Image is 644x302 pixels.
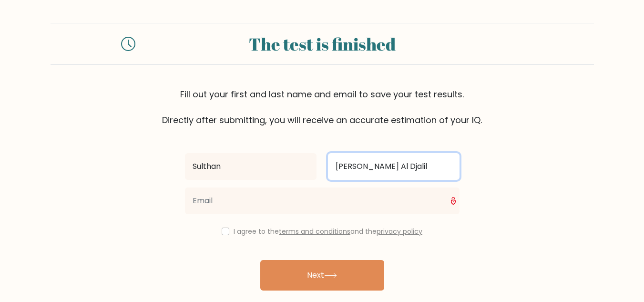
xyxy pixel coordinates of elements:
input: Email [185,187,460,214]
a: terms and conditions [279,227,350,236]
button: Next [260,260,384,291]
div: Fill out your first and last name and email to save your test results. Directly after submitting,... [51,88,594,126]
input: Last name [328,153,460,180]
div: The test is finished [147,31,498,57]
label: I agree to the and the [234,227,422,236]
a: privacy policy [377,227,422,236]
input: First name [185,153,317,180]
